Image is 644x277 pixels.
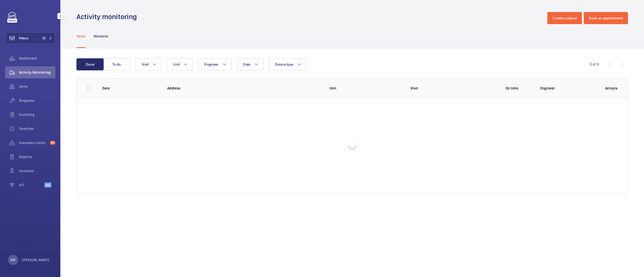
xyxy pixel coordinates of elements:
[11,257,15,262] p: SW
[584,12,628,24] button: Book an appointment
[590,62,599,67] div: 0 of 0
[167,58,193,70] button: Unit
[103,58,130,70] button: To do
[45,182,51,188] span: Beta
[19,112,55,117] span: Invoicing
[135,58,162,70] button: Visit
[19,140,48,145] span: Insurance items
[605,86,618,91] p: Actions
[173,62,180,66] span: Unit
[237,58,264,70] button: Date
[5,32,55,44] button: Filters1
[492,86,532,91] p: On time
[50,141,55,145] span: 35
[19,70,55,75] span: Activity Monitoring
[204,62,218,66] span: Engineer
[19,182,45,188] span: IoT
[19,98,55,103] span: Requests
[540,86,597,91] p: Engineer
[269,58,307,70] button: Device type
[76,58,104,70] button: Done
[94,34,108,39] p: Missions
[243,62,250,66] span: Date
[19,126,55,131] span: Overtime
[19,84,55,89] span: Units
[142,62,148,66] span: Visit
[42,36,46,40] span: 1
[167,86,321,91] p: Address
[76,12,140,21] h1: Activity monitoring
[22,257,49,262] p: [PERSON_NAME]
[330,86,403,91] p: Unit
[19,36,28,41] span: Filters
[102,86,159,91] p: Date
[547,12,582,24] button: Create a callout
[19,154,55,159] span: Reports
[411,86,484,91] p: Visit
[198,58,232,70] button: Engineer
[76,34,86,39] p: Tasks
[275,62,293,66] span: Device type
[19,56,55,61] span: Dashboard
[19,168,55,173] span: Contacts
